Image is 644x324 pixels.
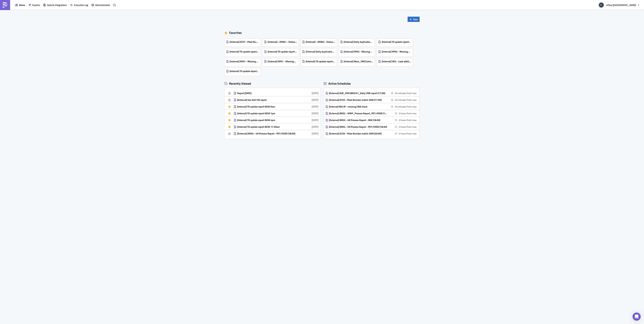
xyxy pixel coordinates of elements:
[237,119,296,122] div: (Internal) TO update report NEW 4pm
[329,112,388,115] div: [External] BR02 - IPAFF_Process Report_PET+FOOD (18:00)
[300,47,338,57] a: [Internal] Daily duplication check (15:30)
[338,57,377,66] a: [Internal] Mars_FMSClaimsReport (Daily 04:45)
[395,98,417,102] time: 2025-08-22 17:00
[395,105,417,108] time: 2025-08-22 17:00
[597,1,641,9] button: 4flow ([GEOGRAPHIC_DATA])
[312,91,319,95] time: 2025-08-21T13:55:38Z
[325,90,417,96] a: (External) A2B_FFKCABOC01_Daily CNN report (17:00)34 minutes from now
[13,2,27,8] button: Home
[325,97,417,103] a: [External] EC05 - Plate Number match: BOK (17:00)34 minutes from now
[325,103,417,110] a: (Internal) Mkt AT - missing CNN check34 minutes from now
[262,47,300,57] a: (Internal) TO update report NEW 3pm
[329,119,388,122] div: [External] BR03 - UK Process Report - MW (18:00)
[300,57,338,66] a: (Internal) TO update report NEW 4pm
[325,110,417,117] a: [External] BR02 - IPAFF_Process Report_PET+FOOD (18:00)2 hours from now
[32,3,40,7] span: Explore
[47,3,67,7] span: Data & Integrations
[224,57,262,66] a: [Internal] RP01 - Missing Pick-up - Loads
[606,3,636,7] span: 4flow ([GEOGRAPHIC_DATA])
[234,97,319,103] a: (External) Van Acht SB report[DATE]
[262,37,300,47] a: [Internal] - RPA01 - Status setting - iTMS Input
[633,313,641,321] div: Open Intercom Messenger
[413,17,418,21] span: New
[234,123,319,130] a: (Internal) TO update report NEW 11:30am[DATE]
[95,3,110,7] span: Administration
[377,37,415,47] a: (Internal) TO update report NEW 11:30am
[27,2,42,8] button: Explore
[230,50,259,53] span: (Internal) TO update report NEW 1pm
[74,3,88,7] span: Execution Log
[234,117,319,123] a: (Internal) TO update report NEW 4pm[DATE]
[344,60,373,63] span: [Internal] Mars_FMSClaimsReport (Daily 04:45)
[312,125,319,129] time: 2025-08-11T08:50:30Z
[312,132,319,135] time: 2025-08-05T09:14:04Z
[329,125,388,128] div: [External] BR04 - UK Process Report - PET+FOOD (18:00)
[224,37,262,47] a: [Internal] EC07 - Plate Number Character Restrictions
[230,60,259,63] span: [Internal] RP01 - Missing Pick-up - Loads
[377,57,415,66] a: [Internal] VEG - Load additional Information
[230,40,259,43] span: [Internal] EC07 - Plate Number Character Restrictions
[399,112,417,115] time: 2025-08-22 18:00
[237,132,296,135] div: [External] BR04 - UK Process Report - PET+FOOD (18:00)
[325,130,417,137] a: [External] EC05 - Plate Number match: BOK (20:00)4 hours from now
[344,50,373,53] span: [Internal] RP02 - Missing Delivery - Status
[224,30,420,35] div: Favorites
[42,2,68,8] button: Data & Integrations
[399,125,417,129] time: 2025-08-22 18:00
[312,112,319,115] time: 2025-08-14T12:01:47Z
[325,123,417,130] a: [External] BR04 - UK Process Report - PET+FOOD (18:00)2 hours from now
[408,17,420,22] button: New
[325,117,417,123] a: [External] BR03 - UK Process Report - MW (18:00)2 hours from now
[230,70,259,73] span: (Internal) TO update report NEW 9am
[268,50,297,53] span: (Internal) TO update report NEW 3pm
[377,47,415,57] a: [Internal] RP02 - Missing Delivery - Loads
[399,132,417,135] time: 2025-08-22 20:00
[224,47,262,57] a: (Internal) TO update report NEW 1pm
[237,105,296,108] div: (Internal) TO update report NEW 9am
[329,105,388,108] div: (Internal) Mkt AT - missing CNN check
[338,47,377,57] a: [Internal] RP02 - Missing Delivery - Status
[224,81,320,86] div: Recently Viewed
[268,60,297,63] span: [Internal] RP01 - Missing Pick-up - Status
[312,118,319,122] time: 2025-08-12T08:05:16Z
[234,90,319,96] a: Report [DATE][DATE]
[19,3,25,7] span: Home
[234,130,319,137] a: [External] BR04 - UK Process Report - PET+FOOD (18:00)[DATE]
[268,40,297,43] span: [Internal] - RPA01 - Status setting - iTMS Input
[344,40,373,43] span: [Internal] Daily duplication check (11:30)
[262,57,300,66] a: [Internal] RP01 - Missing Pick-up - Status
[329,132,388,135] div: [External] EC05 - Plate Number match: BOK (20:00)
[237,92,296,95] div: Report [DATE]
[306,40,335,43] span: [Internal] - RPA02 - Status setting - iTMS Input
[237,125,296,128] div: (Internal) TO update report NEW 11:30am
[300,37,338,47] a: [Internal] - RPA02 - Status setting - iTMS Input
[237,112,296,115] div: (Internal) TO update report NEW 1pm
[399,118,417,122] time: 2025-08-22 18:00
[2,2,8,8] img: PushMetrics
[234,103,319,110] a: (Internal) TO update report NEW 9am[DATE]
[382,40,411,43] span: (Internal) TO update report NEW 11:30am
[90,2,112,8] button: Administration
[338,37,377,47] a: [Internal] Daily duplication check (11:30)
[382,60,411,63] span: [Internal] VEG - Load additional Information
[68,2,90,8] button: Execution Log
[234,110,319,117] a: (Internal) TO update report NEW 1pm[DATE]
[329,92,388,95] div: (External) A2B_FFKCABOC01_Daily CNN report (17:00)
[329,98,388,101] div: [External] EC05 - Plate Number match: BOK (17:00)
[237,98,296,101] div: (External) Van Acht SB report
[382,50,411,53] span: [Internal] RP02 - Missing Delivery - Loads
[395,91,417,95] time: 2025-08-22 17:00
[324,82,351,85] div: Active Schedules
[224,66,262,76] a: (Internal) TO update report NEW 9am
[306,50,335,53] span: [Internal] Daily duplication check (15:30)
[306,60,335,63] span: (Internal) TO update report NEW 4pm
[312,105,319,108] time: 2025-08-14T12:02:36Z
[598,2,604,8] img: Avatar
[312,98,319,102] time: 2025-08-21T08:40:39Z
